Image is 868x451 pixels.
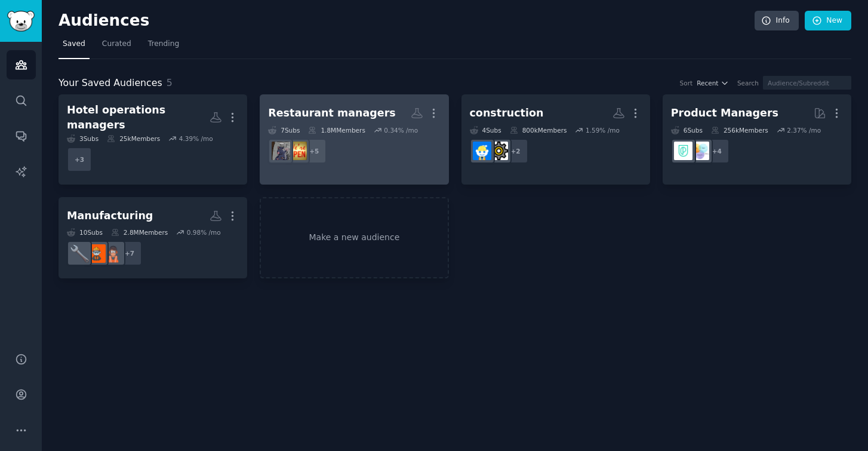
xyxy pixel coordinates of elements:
div: 25k Members [107,134,160,143]
span: Recent [697,79,718,87]
input: Audience/Subreddit [763,76,851,90]
div: 256k Members [711,126,768,134]
div: 2.37 % /mo [787,126,821,134]
div: 0.98 % /mo [187,228,221,237]
img: SafetyProfessionals [87,244,106,263]
div: 7 Sub s [268,126,300,134]
img: KitchenConfidential [272,142,290,160]
div: 0.34 % /mo [384,126,418,134]
a: Product Managers6Subs256kMembers2.37% /mo+4ProductManagementProductMgmt [663,94,851,185]
div: Search [737,79,759,87]
a: Make a new audience [260,197,448,279]
img: ProductMgmt [674,142,692,160]
a: Saved [59,35,90,59]
div: 2.8M Members [111,228,168,237]
div: + 2 [503,139,528,164]
img: ManufacturingPorn [104,244,122,263]
img: GummySearch logo [7,11,35,32]
div: Hotel operations managers [67,103,210,132]
h2: Audiences [59,11,755,30]
div: Sort [680,79,693,87]
div: 1.59 % /mo [586,126,620,134]
a: Info [755,11,799,31]
img: ConstructionTech [490,142,508,160]
div: Restaurant managers [268,106,396,121]
img: Restaurant_Managers [288,142,307,160]
img: MechanicalEngineering [70,244,89,263]
a: Curated [98,35,136,59]
div: 4.39 % /mo [179,134,213,143]
div: 1.8M Members [308,126,365,134]
a: Hotel operations managers3Subs25kMembers4.39% /mo+3 [59,94,247,185]
div: 800k Members [510,126,567,134]
span: Saved [63,39,85,50]
div: + 4 [704,139,730,164]
div: + 3 [67,147,92,172]
div: 4 Sub s [470,126,501,134]
div: + 5 [301,139,327,164]
span: 5 [167,77,173,88]
a: construction4Subs800kMembers1.59% /mo+2ConstructionTechConstruction [461,94,650,185]
a: Trending [144,35,183,59]
span: Trending [148,39,179,50]
span: Curated [102,39,131,50]
button: Recent [697,79,729,87]
div: 3 Sub s [67,134,99,143]
a: Manufacturing10Subs2.8MMembers0.98% /mo+7ManufacturingPornSafetyProfessionalsMechanicalEngineering [59,197,247,279]
div: Product Managers [671,106,778,121]
div: 10 Sub s [67,228,103,237]
img: ProductManagement [691,142,709,160]
div: construction [470,106,544,121]
div: Manufacturing [67,208,153,223]
div: 6 Sub s [671,126,703,134]
a: New [805,11,851,31]
span: Your Saved Audiences [59,76,162,91]
div: + 7 [117,241,142,266]
a: Restaurant managers7Subs1.8MMembers0.34% /mo+5Restaurant_ManagersKitchenConfidential [260,94,448,185]
img: Construction [473,142,491,160]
